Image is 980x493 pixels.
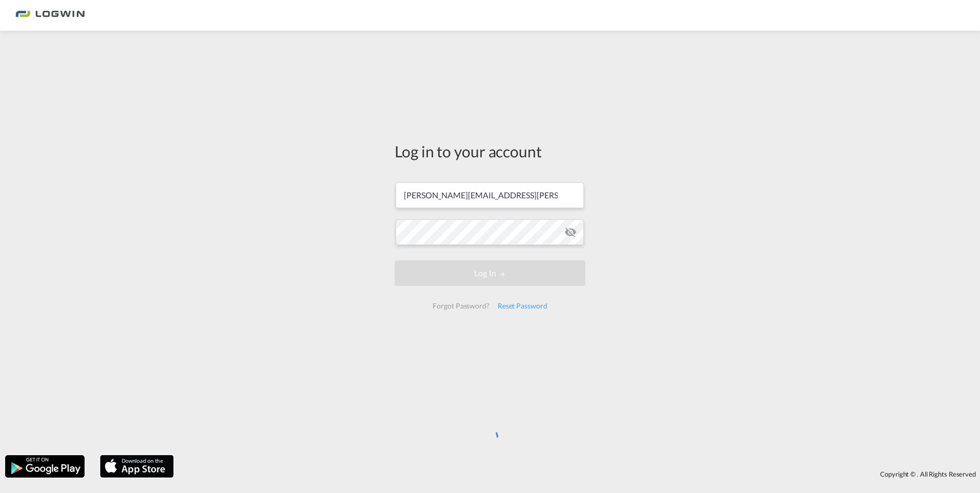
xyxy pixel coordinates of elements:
[395,140,585,162] div: Log in to your account
[395,260,585,286] button: LOGIN
[428,297,493,315] div: Forgot Password?
[494,297,552,315] div: Reset Password
[4,454,86,479] img: google.png
[15,4,85,27] img: 2761ae10d95411efa20a1f5e0282d2d7.png
[99,454,175,479] img: apple.png
[396,182,584,208] input: Enter email/phone number
[179,465,980,483] div: Copyright © . All Rights Reserved
[564,226,577,238] md-icon: icon-eye-off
